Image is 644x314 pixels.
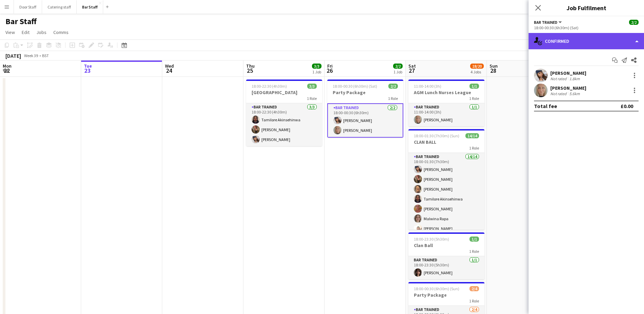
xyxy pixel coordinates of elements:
[3,28,18,37] a: View
[327,103,403,138] app-card-role: Bar trained2/218:00-00:30 (6h30m)[PERSON_NAME][PERSON_NAME]
[529,3,644,12] h3: Job Fulfilment
[470,84,479,89] span: 1/1
[327,80,403,138] app-job-card: 18:00-00:30 (6h30m) (Sat)2/2Party Package1 RoleBar trained2/218:00-00:30 (6h30m)[PERSON_NAME][PER...
[326,67,333,74] span: 26
[408,80,484,126] app-job-card: 11:00-14:00 (3h)1/1AGM Lunch Nurses League1 RoleBar trained1/111:00-14:00 (3h)[PERSON_NAME]
[568,76,581,81] div: 1.8km
[408,242,484,248] h3: Clan Ball
[77,0,103,14] button: Bar Staff
[408,292,484,298] h3: Party Package
[470,237,479,242] span: 1/1
[2,67,12,74] span: 22
[22,53,39,58] span: Week 39
[408,89,484,95] h3: AGM Lunch Nurses League
[471,69,483,74] div: 4 Jobs
[550,91,568,96] div: Not rated
[465,133,479,138] span: 14/14
[469,298,479,303] span: 1 Role
[469,145,479,151] span: 1 Role
[529,33,644,49] div: Confirmed
[83,67,92,74] span: 23
[388,96,398,101] span: 1 Role
[534,20,557,25] span: Bar trained
[534,20,563,25] button: Bar trained
[333,84,377,89] span: 18:00-00:30 (6h30m) (Sat)
[550,85,586,91] div: [PERSON_NAME]
[164,67,174,74] span: 24
[51,28,71,37] a: Comms
[550,70,586,76] div: [PERSON_NAME]
[414,237,449,242] span: 18:00-23:30 (5h30m)
[5,16,37,27] h1: Bar Staff
[327,89,403,95] h3: Party Package
[469,249,479,254] span: 1 Role
[245,67,255,74] span: 25
[19,28,32,37] a: Edit
[534,103,557,109] div: Total fee
[408,139,484,145] h3: CLAN BALL
[34,28,49,37] a: Jobs
[490,63,498,69] span: Sun
[307,96,317,101] span: 1 Role
[408,153,484,304] app-card-role: Bar trained14/1418:00-01:30 (7h30m)[PERSON_NAME][PERSON_NAME][PERSON_NAME]Tamilore Akinsehinwa[PE...
[550,76,568,81] div: Not rated
[312,64,321,69] span: 3/3
[246,89,322,95] h3: [GEOGRAPHIC_DATA]
[470,64,484,69] span: 18/20
[414,84,441,89] span: 11:00-14:00 (3h)
[388,84,398,89] span: 2/2
[22,29,30,35] span: Edit
[414,286,459,291] span: 18:00-00:30 (6h30m) (Sun)
[84,63,92,69] span: Tue
[36,29,47,35] span: Jobs
[408,256,484,279] app-card-role: Bar trained1/118:00-23:30 (5h30m)[PERSON_NAME]
[393,69,402,74] div: 1 Job
[53,29,69,35] span: Comms
[246,80,322,146] app-job-card: 18:00-22:30 (4h30m)3/3[GEOGRAPHIC_DATA]1 RoleBar trained3/318:00-22:30 (4h30m)Tamilore Akinsehinw...
[246,103,322,146] app-card-role: Bar trained3/318:00-22:30 (4h30m)Tamilore Akinsehinwa[PERSON_NAME][PERSON_NAME]
[469,96,479,101] span: 1 Role
[393,64,403,69] span: 2/2
[327,63,333,69] span: Fri
[312,69,321,74] div: 1 Job
[408,63,416,69] span: Sat
[407,67,416,74] span: 27
[629,20,639,25] span: 2/2
[408,232,484,279] app-job-card: 18:00-23:30 (5h30m)1/1Clan Ball1 RoleBar trained1/118:00-23:30 (5h30m)[PERSON_NAME]
[42,53,49,58] div: BST
[489,67,498,74] span: 28
[470,286,479,291] span: 2/4
[5,52,21,59] div: [DATE]
[307,84,317,89] span: 3/3
[414,133,459,138] span: 18:00-01:30 (7h30m) (Sun)
[42,0,77,14] button: Catering staff
[165,63,174,69] span: Wed
[246,63,255,69] span: Thu
[408,129,484,230] app-job-card: 18:00-01:30 (7h30m) (Sun)14/14CLAN BALL1 RoleBar trained14/1418:00-01:30 (7h30m)[PERSON_NAME][PER...
[252,84,287,89] span: 18:00-22:30 (4h30m)
[621,103,633,109] div: £0.00
[3,63,12,69] span: Mon
[534,25,639,30] div: 18:00-00:30 (6h30m) (Sat)
[5,29,15,35] span: View
[568,91,581,96] div: 5.6km
[14,0,42,14] button: Door Staff
[408,103,484,126] app-card-role: Bar trained1/111:00-14:00 (3h)[PERSON_NAME]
